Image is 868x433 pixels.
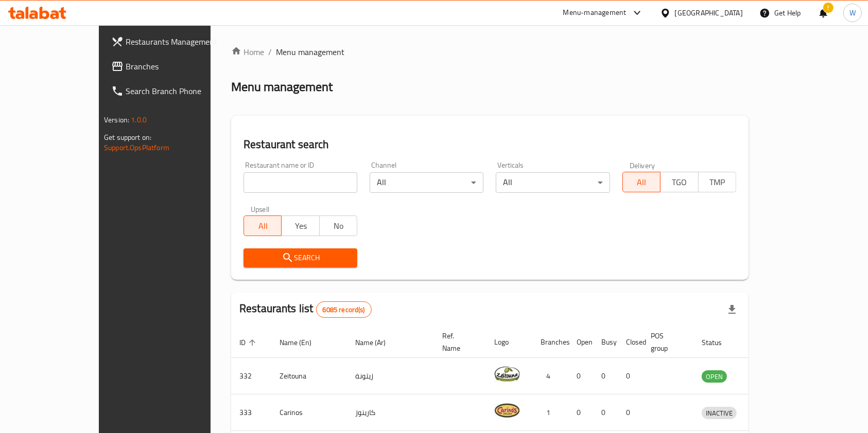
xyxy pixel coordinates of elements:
[532,327,568,358] th: Branches
[665,175,694,190] span: TGO
[702,407,737,419] div: INACTIVE
[239,301,372,318] h2: Restaurants list
[244,215,282,236] button: All
[627,175,656,190] span: All
[104,131,151,144] span: Get support on:
[651,330,681,354] span: POS group
[702,407,737,419] span: INACTIVE
[286,219,315,233] span: Yes
[316,301,372,318] div: Total records count
[532,394,568,431] td: 1
[231,46,749,58] nav: breadcrumb
[675,7,743,19] div: [GEOGRAPHIC_DATA]
[698,172,736,192] button: TMP
[239,336,259,349] span: ID
[496,172,610,193] div: All
[347,394,434,431] td: كارينوز
[347,358,434,394] td: زيتونة
[494,361,520,387] img: Zeitouna
[126,85,236,97] span: Search Branch Phone
[319,215,357,236] button: No
[231,358,271,394] td: 332
[720,297,744,322] div: Export file
[568,327,593,358] th: Open
[131,113,147,127] span: 1.0.0
[280,336,325,349] span: Name (En)
[126,35,236,48] span: Restaurants Management
[568,358,593,394] td: 0
[618,358,643,394] td: 0
[317,305,371,315] span: 6085 record(s)
[252,251,349,264] span: Search
[248,219,277,233] span: All
[532,358,568,394] td: 4
[103,54,244,79] a: Branches
[702,371,727,383] span: OPEN
[486,327,532,358] th: Logo
[276,46,344,58] span: Menu management
[244,172,357,193] input: Search for restaurant name or ID..
[231,79,333,95] h2: Menu management
[231,394,271,431] td: 333
[268,46,272,58] li: /
[244,248,357,267] button: Search
[104,141,169,154] a: Support.OpsPlatform
[568,394,593,431] td: 0
[126,60,236,73] span: Branches
[618,394,643,431] td: 0
[103,29,244,54] a: Restaurants Management
[324,219,353,233] span: No
[703,175,732,190] span: TMP
[104,113,129,127] span: Version:
[271,394,347,431] td: Carinos
[622,172,661,192] button: All
[251,205,270,212] label: Upsell
[370,172,483,193] div: All
[563,7,627,19] div: Menu-management
[442,330,474,354] span: Ref. Name
[355,336,399,349] span: Name (Ar)
[244,137,736,152] h2: Restaurant search
[660,172,698,192] button: TGO
[103,79,244,103] a: Search Branch Phone
[849,7,856,19] span: W
[494,398,520,423] img: Carinos
[630,161,655,169] label: Delivery
[593,394,618,431] td: 0
[593,327,618,358] th: Busy
[593,358,618,394] td: 0
[618,327,643,358] th: Closed
[271,358,347,394] td: Zeitouna
[702,336,735,349] span: Status
[231,46,264,58] a: Home
[281,215,319,236] button: Yes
